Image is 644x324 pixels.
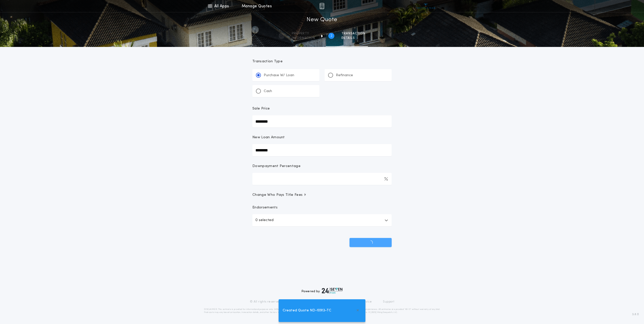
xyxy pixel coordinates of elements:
p: New Loan Amount [252,135,285,140]
img: vs-icon [416,4,435,9]
h1: New Quote [307,16,337,24]
button: 0 selected [252,214,392,226]
p: Cash [264,89,272,94]
span: information [292,36,315,40]
p: Refinance [336,73,353,78]
img: logo [322,288,342,294]
p: 0 selected [255,217,274,223]
p: Downpayment Percentage [252,164,301,169]
p: Sale Price [252,106,270,111]
p: Purchase W/ Loan [264,73,294,78]
span: Property [292,32,315,36]
span: details [341,36,365,40]
button: Change Who Pays Title Fees [252,193,392,198]
input: New Loan Amount [252,144,392,156]
span: Transaction [341,32,365,36]
input: Sale Price [252,115,392,127]
h2: 2 [331,34,332,38]
input: Downpayment Percentage [252,173,392,185]
span: Created Quote ND-10913-TC [283,308,331,313]
img: img [319,3,324,9]
p: Transaction Type [252,59,392,64]
span: Change Who Pays Title Fees [252,193,307,198]
div: Powered by [302,288,342,294]
p: Endorsements [252,205,392,210]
